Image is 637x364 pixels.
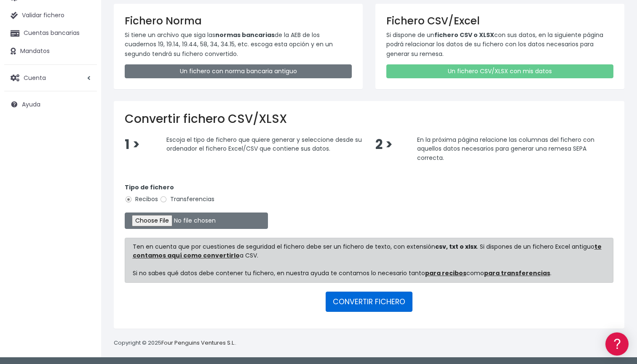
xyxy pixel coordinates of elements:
a: para recibos [425,269,466,277]
h2: Convertir fichero CSV/XLSX [125,112,613,126]
strong: normas bancarias [215,31,275,39]
a: Ayuda [4,96,97,113]
label: Recibos [125,195,158,204]
label: Transferencias [160,195,214,204]
h3: Fichero CSV/Excel [386,15,613,27]
a: para transferencias [484,269,550,277]
a: Formatos [8,106,160,120]
span: 1 > [125,136,140,154]
div: Facturación [8,167,160,175]
a: POWERED BY ENCHANT [116,242,162,250]
a: Validar fichero [4,7,97,24]
a: Información general [8,72,160,85]
button: CONVERTIR FICHERO [326,292,412,312]
a: Un fichero con norma bancaria antiguo [125,64,352,78]
p: Copyright © 2025 . [114,339,236,348]
strong: fichero CSV o XLSX [434,31,494,39]
p: Si dispone de un con sus datos, en la siguiente página podrá relacionar los datos de su fichero c... [386,30,613,58]
a: Problemas habituales [8,120,160,133]
button: Contáctanos [8,225,160,240]
a: API [8,215,160,228]
div: Programadores [8,202,160,210]
span: Ayuda [22,100,40,109]
div: Ten en cuenta que por cuestiones de seguridad el fichero debe ser un fichero de texto, con extens... [125,238,613,283]
span: En la próxima página relacione las columnas del fichero con aquellos datos necesarios para genera... [417,135,594,162]
a: Cuentas bancarias [4,24,97,42]
a: Cuenta [4,69,97,87]
a: te contamos aquí como convertirlo [133,242,602,260]
a: Mandatos [4,43,97,60]
a: Four Penguins Ventures S.L. [161,339,235,347]
a: Un fichero CSV/XLSX con mis datos [386,64,613,78]
a: Videotutoriales [8,133,160,146]
strong: csv, txt o xlsx [435,242,477,251]
span: Escoja el tipo de fichero que quiere generar y seleccione desde su ordenador el fichero Excel/CSV... [166,135,362,153]
strong: Tipo de fichero [125,183,174,191]
span: 2 > [375,136,393,154]
h3: Fichero Norma [125,15,352,27]
span: Cuenta [24,73,46,82]
div: Convertir ficheros [8,93,160,101]
div: Información general [8,58,160,66]
a: Perfiles de empresas [8,146,160,159]
a: General [8,181,160,194]
p: Si tiene un archivo que siga las de la AEB de los cuadernos 19, 19.14, 19.44, 58, 34, 34.15, etc.... [125,30,352,58]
